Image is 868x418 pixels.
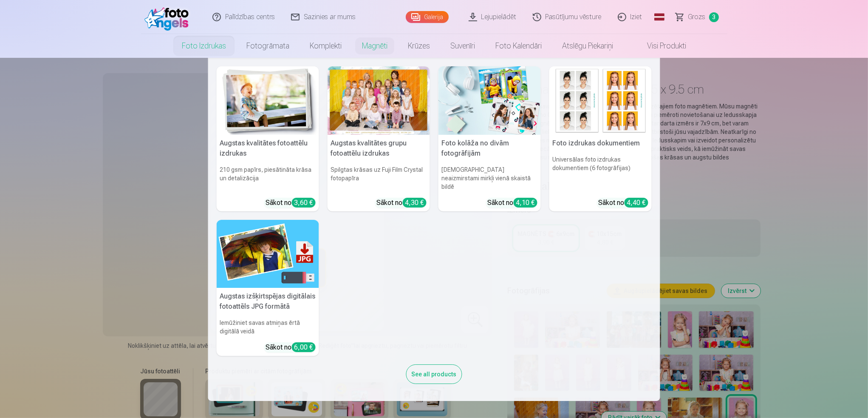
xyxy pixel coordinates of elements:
[688,12,706,22] span: Grozs
[438,162,541,194] h6: [DEMOGRAPHIC_DATA] neaizmirstami mirkļi vienā skaistā bildē
[514,198,537,208] div: 4,10 €
[266,342,316,353] div: Sākot no
[328,162,430,194] h6: Spilgtas krāsas uz Fuji Film Crystal fotopapīra
[217,315,319,339] h6: Iemūžiniet savas atmiņas ērtā digitālā veidā
[217,220,319,356] a: Augstas izšķirtspējas digitālais fotoattēls JPG formātāAugstas izšķirtspējas digitālais fotoattēl...
[406,364,462,384] div: See all products
[488,198,537,208] div: Sākot no
[549,152,652,194] h6: Universālas foto izdrukas dokumentiem (6 fotogrāfijas)
[292,198,316,208] div: 3,60 €
[217,66,319,211] a: Augstas kvalitātes fotoattēlu izdrukasAugstas kvalitātes fotoattēlu izdrukas210 gsm papīrs, piesā...
[599,198,648,208] div: Sākot no
[549,66,652,211] a: Foto izdrukas dokumentiemFoto izdrukas dokumentiemUniversālas foto izdrukas dokumentiem (6 fotogr...
[406,11,449,23] a: Galerija
[406,369,462,378] a: See all products
[300,34,352,58] a: Komplekti
[440,34,485,58] a: Suvenīri
[438,66,541,135] img: Foto kolāža no divām fotogrāfijām
[172,34,236,58] a: Foto izdrukas
[266,198,316,208] div: Sākot no
[217,288,319,315] h5: Augstas izšķirtspējas digitālais fotoattēls JPG formātā
[217,220,319,288] img: Augstas izšķirtspējas digitālais fotoattēls JPG formātā
[398,34,440,58] a: Krūzes
[552,34,623,58] a: Atslēgu piekariņi
[292,342,316,352] div: 6,00 €
[328,135,430,162] h5: Augstas kvalitātes grupu fotoattēlu izdrukas
[485,34,552,58] a: Foto kalendāri
[217,135,319,162] h5: Augstas kvalitātes fotoattēlu izdrukas
[625,198,648,208] div: 4,40 €
[236,34,300,58] a: Fotogrāmata
[217,66,319,135] img: Augstas kvalitātes fotoattēlu izdrukas
[623,34,696,58] a: Visi produkti
[403,198,427,208] div: 4,30 €
[438,135,541,162] h5: Foto kolāža no divām fotogrāfijām
[144,3,193,31] img: /fa1
[709,12,719,22] span: 3
[549,135,652,152] h5: Foto izdrukas dokumentiem
[217,162,319,194] h6: 210 gsm papīrs, piesātināta krāsa un detalizācija
[549,66,652,135] img: Foto izdrukas dokumentiem
[438,66,541,211] a: Foto kolāža no divām fotogrāfijāmFoto kolāža no divām fotogrāfijām[DEMOGRAPHIC_DATA] neaizmirstam...
[352,34,398,58] a: Magnēti
[377,198,427,208] div: Sākot no
[328,66,430,211] a: Augstas kvalitātes grupu fotoattēlu izdrukasSpilgtas krāsas uz Fuji Film Crystal fotopapīraSākot ...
